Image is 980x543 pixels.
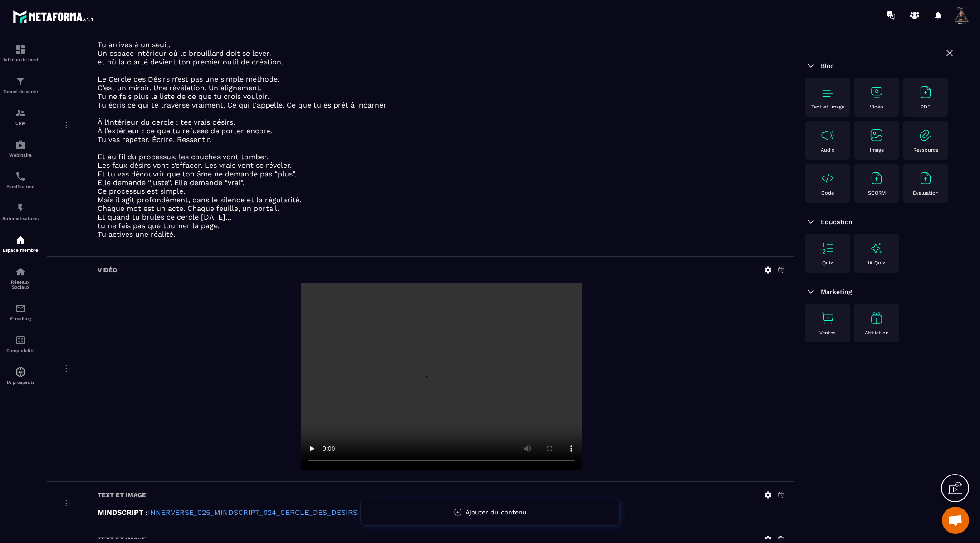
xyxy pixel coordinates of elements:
p: Planificateur [2,184,39,189]
img: accountant [15,335,26,346]
p: Image [870,147,884,153]
p: PDF [921,104,931,110]
img: automations [15,203,26,214]
p: Réseaux Sociaux [2,279,39,289]
p: IA Quiz [868,260,885,266]
img: text-image no-wra [918,85,933,99]
p: Quiz [822,260,833,266]
h6: Text et image [98,536,146,543]
img: text-image no-wra [918,128,933,142]
p: Tableau de bord [2,57,39,62]
a: automationsautomationsAutomatisations [2,196,39,228]
p: IA prospects [2,380,39,385]
p: Un espace intérieur où le brouillard doit se lever, [98,49,785,58]
img: arrow-down [805,60,816,71]
p: E-mailing [2,316,39,321]
p: Mais il agit profondément, dans le silence et la régularité. [98,196,785,204]
p: Webinaire [2,152,39,157]
img: email [15,303,26,314]
img: automations [15,367,26,377]
p: Tunnel de vente [2,89,39,94]
p: Évaluation [913,190,939,196]
p: Tu écris ce qui te traverse vraiment. Ce qui t'appelle. Ce que tu es prêt à incarner. [98,101,785,109]
h6: Vidéo [98,266,117,274]
p: Espace membre [2,248,39,253]
p: Ventes [819,330,836,336]
p: Affiliation [865,330,889,336]
img: scheduler [15,171,26,182]
a: automationsautomationsWebinaire [2,132,39,164]
p: Audio [821,147,835,153]
p: SCORM [868,190,886,196]
p: Tu actives une réalité. [98,230,785,239]
p: Le Cercle des Désirs n’est pas une simple méthode. [98,75,785,83]
span: Bloc [821,62,834,69]
img: text-image no-wra [820,311,835,325]
span: Ajouter du contenu [465,509,527,516]
a: Ouvrir le chat [942,507,969,534]
a: formationformationTunnel de vente [2,69,39,101]
img: text-image no-wra [820,241,835,255]
img: automations [15,235,26,245]
img: automations [15,139,26,150]
img: formation [15,108,26,118]
p: Elle demande “juste”. Elle demande “vrai”. [98,178,785,187]
img: text-image no-wra [820,128,835,142]
a: formationformationCRM [2,101,39,132]
p: Tu arrives à un seuil. [98,40,785,49]
img: arrow-down [805,286,816,297]
p: Chaque mot est un acte. Chaque feuille, un portail. [98,204,785,213]
img: arrow-down [805,216,816,227]
p: Tu ne fais plus la liste de ce que tu crois vouloir. [98,92,785,101]
img: text-image [869,311,884,325]
img: text-image no-wra [918,171,933,186]
a: emailemailE-mailing [2,296,39,328]
p: Code [821,190,834,196]
span: Education [821,218,853,225]
strong: MINDSCRIPT : [98,508,148,517]
p: Automatisations [2,216,39,221]
img: text-image no-wra [869,85,884,99]
p: Ressource [913,147,938,153]
p: et où la clarté devient ton premier outil de création. [98,58,785,66]
a: accountantaccountantComptabilité [2,328,39,360]
p: Text et image [811,104,844,110]
a: formationformationTableau de bord [2,37,39,69]
img: formation [15,76,26,87]
img: formation [15,44,26,55]
p: Et au fil du processus, les couches vont tomber. [98,152,785,161]
img: text-image no-wra [869,128,884,142]
img: text-image no-wra [820,85,835,99]
a: schedulerschedulerPlanificateur [2,164,39,196]
img: text-image no-wra [820,171,835,186]
img: social-network [15,266,26,277]
p: Vidéo [870,104,883,110]
h6: Text et image [98,491,146,499]
p: tu ne fais pas que tourner la page. [98,221,785,230]
img: logo [13,8,94,24]
p: Et tu vas découvrir que ton âme ne demande pas “plus”. [98,170,785,178]
p: CRM [2,121,39,126]
p: À l’intérieur du cercle : tes vrais désirs. [98,118,785,127]
p: Comptabilité [2,348,39,353]
img: text-image no-wra [869,171,884,186]
a: INNERVERSE_025_MINDSCRIPT_024_CERCLE_DES_DESIRS [148,508,358,517]
a: automationsautomationsEspace membre [2,228,39,259]
p: Ce processus est simple. [98,187,785,196]
p: Les faux désirs vont s’effacer. Les vrais vont se révéler. [98,161,785,170]
img: text-image [869,241,884,255]
span: Marketing [821,288,852,295]
p: Tu vas répéter. Écrire. Ressentir. [98,135,785,144]
a: social-networksocial-networkRéseaux Sociaux [2,259,39,296]
p: À l’extérieur : ce que tu refuses de porter encore. [98,127,785,135]
p: C’est un miroir. Une révélation. Un alignement. [98,83,785,92]
p: Et quand tu brûles ce cercle [DATE]… [98,213,785,221]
